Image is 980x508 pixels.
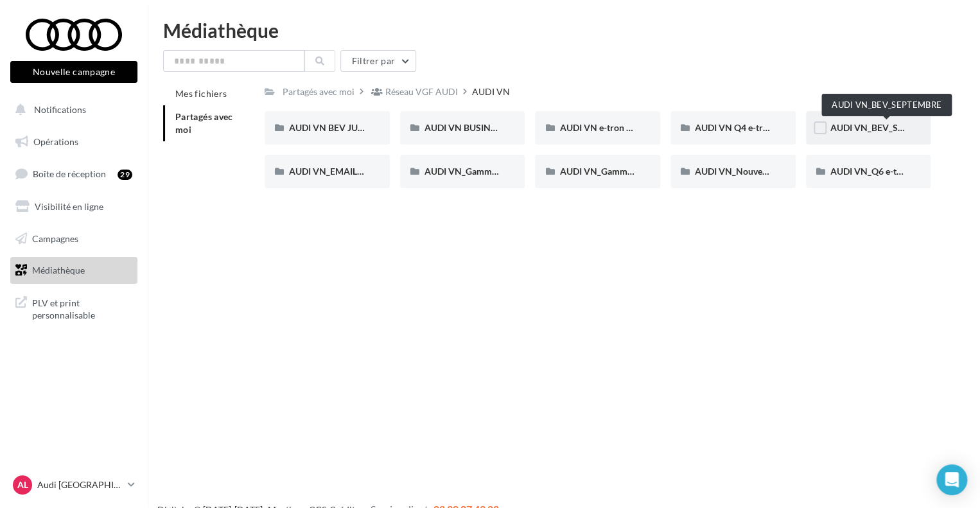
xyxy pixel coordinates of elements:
span: Boîte de réception [33,168,106,179]
a: Campagnes [8,225,140,252]
span: Médiathèque [32,265,85,276]
p: Audi [GEOGRAPHIC_DATA] [37,478,123,491]
span: AUDI VN BEV JUIN [289,122,367,133]
span: Campagnes [32,232,78,243]
div: Partagés avec moi [283,85,354,98]
span: AL [17,478,28,491]
a: Boîte de réception29 [8,160,140,188]
span: Opérations [33,136,78,147]
div: Médiathèque [163,21,965,40]
div: 29 [118,170,132,180]
span: AUDI VN_Q6 e-tron [830,166,911,177]
a: Médiathèque [8,257,140,284]
a: AL Audi [GEOGRAPHIC_DATA] [10,473,137,497]
span: PLV et print personnalisable [32,294,132,322]
a: Visibilité en ligne [8,193,140,220]
span: Notifications [34,104,86,115]
span: Visibilité en ligne [35,201,103,212]
div: AUDI VN_BEV_SEPTEMBRE [821,94,952,116]
button: Filtrer par [340,50,416,72]
span: Partagés avec moi [175,111,233,135]
span: Mes fichiers [175,88,227,99]
span: AUDI VN_BEV_SEPTEMBRE [830,122,944,133]
span: AUDI VN_EMAILS COMMANDES [289,166,424,177]
a: PLV et print personnalisable [8,289,140,327]
span: AUDI VN_Gamme Q8 e-tron [559,166,672,177]
span: AUDI VN BUSINESS JUIN VN JPO [424,122,562,133]
span: AUDI VN e-tron GT [559,122,637,133]
span: AUDI VN_Nouvelle A6 e-tron [695,166,812,177]
button: Notifications [8,96,135,123]
button: Nouvelle campagne [10,61,137,83]
div: Open Intercom Messenger [936,464,967,495]
div: AUDI VN [472,85,510,98]
span: AUDI VN_Gamme 100% électrique [424,166,563,177]
a: Opérations [8,128,140,155]
div: Réseau VGF AUDI [385,85,458,98]
span: AUDI VN Q4 e-tron sans offre [695,122,814,133]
